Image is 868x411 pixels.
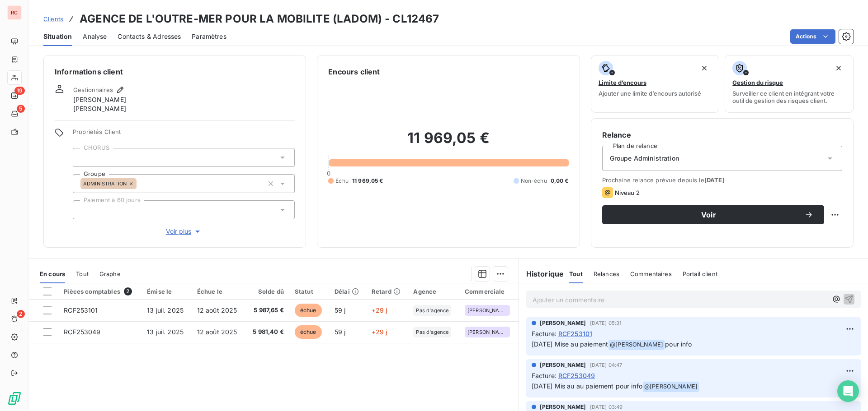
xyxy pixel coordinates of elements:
[590,320,622,326] span: [DATE] 05:31
[732,79,783,86] span: Gestion du risque
[599,79,646,86] span: Limite d’encours
[519,268,564,279] h6: Historique
[465,288,513,295] div: Commerciale
[532,371,557,380] span: Facture :
[467,329,507,335] span: [PERSON_NAME]
[372,328,387,336] span: +29 j
[250,288,283,295] div: Solde dû
[17,105,25,113] span: 5
[43,14,63,23] a: Clients
[732,90,846,104] span: Surveiller ce client en intégrant votre outil de gestion des risques client.
[64,306,98,314] span: RCF253101
[99,270,121,277] span: Graphe
[610,154,679,163] span: Groupe Administration
[558,371,595,380] span: RCF253049
[147,288,186,295] div: Émise le
[532,329,557,338] span: Facture :
[590,404,623,410] span: [DATE] 03:49
[83,181,127,186] span: ADMINISTRATION
[295,325,322,339] span: échue
[540,403,586,411] span: [PERSON_NAME]
[837,380,859,402] div: Open Intercom Messenger
[416,329,448,335] span: Pas d'agence
[372,288,403,295] div: Retard
[73,95,126,104] span: [PERSON_NAME]
[14,87,25,95] span: 19
[591,55,720,113] button: Limite d’encoursAjouter une limite d’encours autorisé
[197,328,237,336] span: 12 août 2025
[413,288,454,295] div: Agence
[73,226,295,236] button: Voir plus
[352,177,383,185] span: 11 969,05 €
[40,270,65,277] span: En cours
[118,32,181,41] span: Contacts & Adresses
[43,32,72,41] span: Situation
[147,328,184,336] span: 13 juil. 2025
[521,177,547,185] span: Non-échu
[328,66,380,77] h6: Encours client
[137,180,144,188] input: Ajouter une valeur
[602,205,824,224] button: Voir
[569,270,583,277] span: Tout
[250,328,283,337] span: 5 981,40 €
[124,287,132,296] span: 2
[43,15,63,23] span: Clients
[590,362,623,368] span: [DATE] 04:47
[790,29,835,44] button: Actions
[76,270,89,277] span: Tout
[599,90,701,97] span: Ajouter une limite d’encours autorisé
[64,328,100,336] span: RCF253049
[55,66,295,77] h6: Informations client
[602,129,842,140] h6: Relance
[416,308,448,313] span: Pas d'agence
[665,340,692,348] span: pour info
[166,227,202,236] span: Voir plus
[615,189,640,196] span: Niveau 2
[558,329,592,338] span: RCF253101
[613,211,804,218] span: Voir
[295,288,324,295] div: Statut
[704,176,725,184] span: [DATE]
[643,382,699,392] span: @ [PERSON_NAME]
[540,361,586,369] span: [PERSON_NAME]
[372,306,387,314] span: +29 j
[7,391,22,406] img: Logo LeanPay
[73,104,126,113] span: [PERSON_NAME]
[551,177,569,185] span: 0,00 €
[73,86,113,93] span: Gestionnaires
[192,32,226,41] span: Paramètres
[532,340,608,348] span: [DATE] Mise au paiement
[80,153,88,162] input: Ajouter une valeur
[335,288,361,295] div: Délai
[197,306,237,314] span: 12 août 2025
[80,11,439,27] h3: AGENCE DE L'OUTRE-MER POUR LA MOBILITE (LADOM) - CL12467
[197,288,240,295] div: Échue le
[83,32,107,41] span: Analyse
[327,170,330,177] span: 0
[335,306,346,314] span: 59 j
[467,308,507,313] span: [PERSON_NAME]
[147,306,184,314] span: 13 juil. 2025
[335,177,349,185] span: Échu
[540,319,586,327] span: [PERSON_NAME]
[250,306,283,315] span: 5 987,65 €
[609,340,665,350] span: @ [PERSON_NAME]
[594,270,619,277] span: Relances
[630,270,672,277] span: Commentaires
[64,287,136,296] div: Pièces comptables
[532,382,642,390] span: [DATE] Mis au au paiement pour info
[328,129,568,156] h2: 11 969,05 €
[7,5,22,20] div: RC
[17,310,25,318] span: 2
[683,270,717,277] span: Portail client
[80,206,88,214] input: Ajouter une valeur
[725,55,854,113] button: Gestion du risqueSurveiller ce client en intégrant votre outil de gestion des risques client.
[295,304,322,317] span: échue
[335,328,346,336] span: 59 j
[73,128,295,141] span: Propriétés Client
[602,176,842,184] span: Prochaine relance prévue depuis le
